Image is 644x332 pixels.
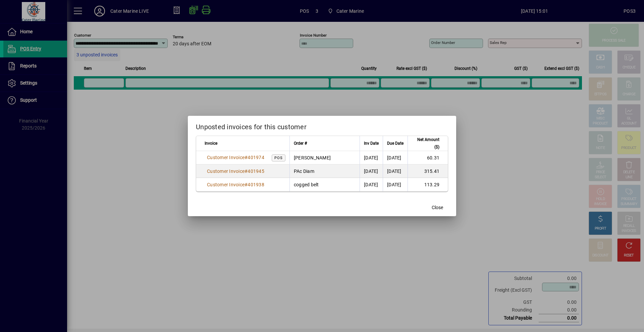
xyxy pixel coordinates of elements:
td: 315.41 [408,164,448,178]
span: Order # [294,140,307,147]
span: 401945 [248,169,264,174]
span: Due Date [387,140,404,147]
h2: Unposted invoices for this customer [188,116,456,135]
span: # [245,169,248,174]
span: Invoice [205,140,217,147]
td: [DATE] [360,164,383,178]
span: POS [274,156,283,160]
span: 401974 [248,155,264,160]
span: cogged belt [294,182,319,187]
span: # [245,182,248,187]
span: PAc Diam [294,169,314,174]
button: Close [427,201,448,214]
span: [PERSON_NAME] [294,155,331,160]
td: [DATE] [383,178,408,191]
td: [DATE] [383,164,408,178]
a: Customer Invoice#401974 [205,154,267,161]
td: [DATE] [360,178,383,191]
span: Net Amount ($) [412,136,439,151]
a: Customer Invoice#401945 [205,168,267,175]
a: Customer Invoice#401938 [205,181,267,188]
span: Customer Invoice [207,182,245,187]
span: Close [432,204,443,211]
td: [DATE] [383,151,408,164]
td: 113.29 [408,178,448,191]
span: 401938 [248,182,264,187]
span: Customer Invoice [207,169,245,174]
td: [DATE] [360,151,383,164]
span: Inv Date [364,140,379,147]
td: 60.31 [408,151,448,164]
span: # [245,155,248,160]
span: Customer Invoice [207,155,245,160]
